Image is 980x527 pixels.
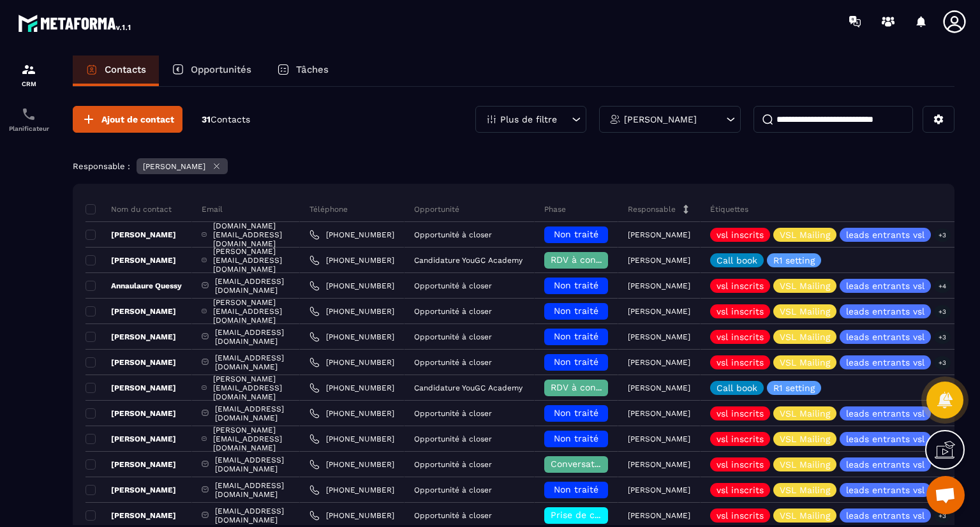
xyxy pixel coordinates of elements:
span: Non traité [554,331,598,341]
p: leads entrants vsl [846,332,924,341]
p: +3 [934,330,951,344]
p: Opportunité à closer [414,434,492,443]
p: [PERSON_NAME] [85,357,176,367]
p: VSL Mailing [780,307,830,316]
p: Responsable [628,204,676,214]
p: [PERSON_NAME] [628,230,690,239]
p: leads entrants vsl [846,358,924,367]
span: Non traité [554,306,598,316]
p: [PERSON_NAME] [85,459,176,470]
span: Non traité [554,357,598,367]
p: [PERSON_NAME] [85,306,176,316]
p: Contacts [105,64,146,75]
p: vsl inscrits [716,230,764,239]
p: 31 [202,114,250,126]
p: Opportunité à closer [414,358,492,367]
a: [PHONE_NUMBER] [309,230,394,240]
p: +3 [934,509,951,523]
p: Opportunité à closer [414,460,492,469]
p: leads entrants vsl [846,281,924,290]
span: Non traité [554,280,598,290]
p: Étiquettes [710,204,748,214]
p: [PERSON_NAME] [628,256,690,265]
p: [PERSON_NAME] [628,332,690,341]
p: Call book [716,383,757,392]
p: [PERSON_NAME] [628,281,690,290]
p: leads entrants vsl [846,460,924,469]
p: [PERSON_NAME] [628,307,690,316]
p: Opportunité à closer [414,486,492,494]
p: Call book [716,256,757,265]
img: logo [18,11,133,34]
p: vsl inscrits [716,281,764,290]
a: [PHONE_NUMBER] [309,459,394,470]
p: vsl inscrits [716,409,764,418]
p: [PERSON_NAME] [85,408,176,419]
p: Opportunité [414,204,459,214]
p: leads entrants vsl [846,230,924,239]
p: Opportunité à closer [414,307,492,316]
a: formationformationCRM [3,52,54,97]
p: vsl inscrits [716,358,764,367]
p: Email [202,204,223,214]
p: Plus de filtre [500,115,557,124]
p: leads entrants vsl [846,486,924,494]
p: vsl inscrits [716,434,764,443]
p: [PERSON_NAME] [85,255,176,265]
a: Tâches [264,56,341,86]
img: formation [21,62,36,77]
button: Ajout de contact [73,106,182,133]
img: scheduler [21,107,36,122]
p: Opportunité à closer [414,332,492,341]
p: [PERSON_NAME] [85,332,176,342]
p: vsl inscrits [716,307,764,316]
a: [PHONE_NUMBER] [309,306,394,316]
p: VSL Mailing [780,230,830,239]
p: Candidature YouGC Academy [414,256,523,265]
p: [PERSON_NAME] [624,115,697,124]
span: Non traité [554,484,598,494]
p: [PERSON_NAME] [85,485,176,495]
p: Nom du contact [85,204,172,214]
a: [PHONE_NUMBER] [309,510,394,521]
p: R1 setting [773,256,815,265]
p: Téléphone [309,204,348,214]
p: [PERSON_NAME] [628,409,690,418]
p: R1 setting [773,383,815,392]
p: +4 [934,279,951,293]
p: VSL Mailing [780,511,830,520]
a: [PHONE_NUMBER] [309,383,394,393]
span: Contacts [211,114,250,124]
p: +3 [934,228,951,242]
span: RDV à confimer ❓ [551,382,633,392]
p: Planificateur [3,125,54,132]
p: VSL Mailing [780,332,830,341]
p: Opportunité à closer [414,409,492,418]
span: Ajout de contact [101,113,174,126]
p: [PERSON_NAME] [628,511,690,520]
p: Opportunité à closer [414,511,492,520]
a: Ouvrir le chat [926,476,965,514]
p: leads entrants vsl [846,307,924,316]
p: Tâches [296,64,329,75]
p: vsl inscrits [716,486,764,494]
a: Contacts [73,56,159,86]
span: RDV à confimer ❓ [551,255,633,265]
a: schedulerschedulerPlanificateur [3,97,54,142]
p: Candidature YouGC Academy [414,383,523,392]
a: [PHONE_NUMBER] [309,332,394,342]
p: [PERSON_NAME] [628,460,690,469]
p: [PERSON_NAME] [628,383,690,392]
p: CRM [3,80,54,87]
p: [PERSON_NAME] [143,162,205,171]
a: [PHONE_NUMBER] [309,485,394,495]
p: [PERSON_NAME] [85,510,176,521]
p: [PERSON_NAME] [85,230,176,240]
p: +3 [934,356,951,369]
a: Opportunités [159,56,264,86]
p: VSL Mailing [780,460,830,469]
p: [PERSON_NAME] [628,486,690,494]
p: Phase [544,204,566,214]
a: [PHONE_NUMBER] [309,255,394,265]
a: [PHONE_NUMBER] [309,281,394,291]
